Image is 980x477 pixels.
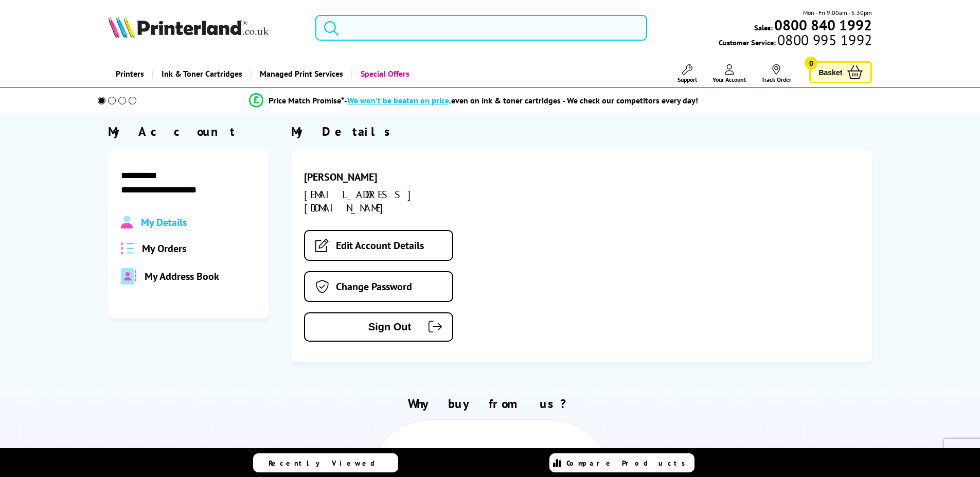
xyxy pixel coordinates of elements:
[250,61,351,87] a: Managed Print Services
[269,458,385,468] span: Recently Viewed
[269,95,344,105] span: Price Match Promise*
[152,61,250,87] a: Ink & Toner Cartridges
[773,20,872,30] a: 0800 840 1992
[774,15,872,34] b: 0800 840 1992
[347,95,451,105] span: We won’t be beaten on price,
[719,35,872,47] span: Customer Service:
[803,8,872,17] span: Mon - Fri 9:00am - 5:30pm
[549,453,694,472] a: Compare Products
[566,458,691,468] span: Compare Products
[304,230,453,261] a: Edit Account Details
[304,312,453,342] button: Sign Out
[108,396,872,412] h2: Why buy from us?
[304,271,453,302] a: Change Password
[162,61,242,87] span: Ink & Toner Cartridges
[818,65,842,79] span: Basket
[253,453,398,472] a: Recently Viewed
[121,216,133,229] img: Profile.svg
[145,270,219,283] span: My Address Book
[712,64,746,83] a: Your Account
[141,216,187,229] span: My Details
[108,15,269,38] img: Printerland Logo
[304,188,487,215] div: [EMAIL_ADDRESS][DOMAIN_NAME]
[121,268,136,285] img: address-book-duotone-solid.svg
[776,35,872,45] span: 0800 995 1992
[351,61,417,87] a: Special Offers
[761,64,791,83] a: Track Order
[809,61,872,83] a: Basket 0
[108,61,152,87] a: Printers
[678,76,697,83] span: Support
[678,64,697,83] a: Support
[344,95,698,105] div: - even on ink & toner cartridges - We check our competitors every day!
[754,23,773,32] span: Sales:
[291,123,872,139] div: My Details
[304,170,487,184] div: [PERSON_NAME]
[142,242,186,255] span: My Orders
[84,92,864,110] li: modal_Promise
[320,321,411,333] span: Sign Out
[108,123,269,139] div: My Account
[805,57,817,69] span: 0
[121,242,134,254] img: all-order.svg
[712,76,746,83] span: Your Account
[108,15,303,40] a: Printerland Logo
